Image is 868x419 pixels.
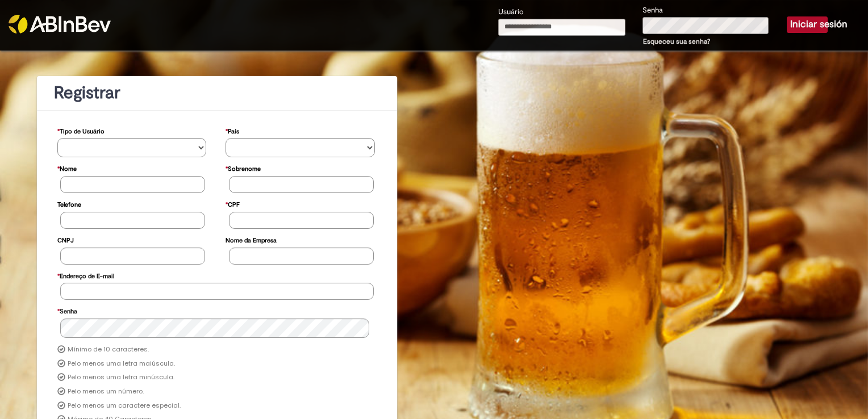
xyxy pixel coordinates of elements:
[68,401,181,410] label: Pelo menos um caractere especial.
[54,83,380,102] h1: Registrar
[57,267,114,283] label: Endereço de E-mail
[226,231,277,248] label: Nome da Empresa
[642,5,663,16] label: Senha
[68,359,175,368] label: Pelo menos uma letra maiúscula.
[68,387,144,396] label: Pelo menos um número.
[226,195,240,212] label: CPF
[57,231,74,248] label: CNPJ
[57,195,81,212] label: Telefone
[57,160,77,176] label: Nome
[226,122,239,139] label: País
[68,345,149,354] label: Mínimo de 10 caracteres.
[787,16,828,32] button: Iniciar sesión
[226,160,261,176] label: Sobrenome
[643,37,710,46] a: Esqueceu sua senha?
[498,7,524,18] label: Usuário
[68,373,174,382] label: Pelo menos uma letra minúscula.
[9,15,111,33] img: ABInbev-white.png
[57,302,77,319] label: Senha
[57,122,105,139] label: Tipo de Usuário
